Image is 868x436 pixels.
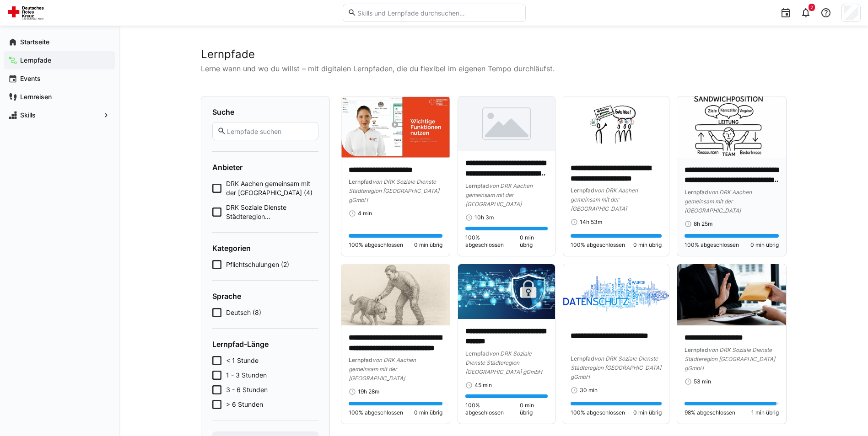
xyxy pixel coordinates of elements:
[520,234,548,249] span: 0 min übrig
[580,218,602,226] span: 14h 53m
[349,241,403,249] span: 100% abgeschlossen
[571,187,638,212] span: von DRK Aachen gemeinsam mit der [GEOGRAPHIC_DATA]
[694,220,712,228] span: 8h 25m
[349,178,439,203] span: von DRK Soziale Dienste Städteregion [GEOGRAPHIC_DATA] gGmbH
[465,350,542,375] span: von DRK Soziale Dienste Städteregion [GEOGRAPHIC_DATA] gGmbH
[226,371,267,380] span: 1 - 3 Stunden
[341,96,450,158] img: image
[685,409,735,416] span: 98% abgeschlossen
[226,203,318,221] span: DRK Soziale Dienste Städteregion [GEOGRAPHIC_DATA] gGmbH (4)
[685,346,708,353] span: Lernpfad
[226,127,313,135] input: Lernpfade suchen
[226,385,268,394] span: 3 - 6 Stunden
[212,107,318,117] h4: Suche
[571,355,661,380] span: von DRK Soziale Dienste Städteregion [GEOGRAPHIC_DATA] gGmbH
[226,179,318,197] span: DRK Aachen gemeinsam mit der [GEOGRAPHIC_DATA] (4)
[226,356,259,365] span: < 1 Stunde
[358,388,379,395] span: 19h 28m
[465,402,520,416] span: 100% abgeschlossen
[465,350,489,357] span: Lernpfad
[563,264,669,324] img: image
[633,409,662,416] span: 0 min übrig
[349,409,403,416] span: 100% abgeschlossen
[341,264,450,325] img: image
[685,189,708,196] span: Lernpfad
[201,63,787,74] p: Lerne wann und wo du willst – mit digitalen Lernpfaden, die du flexibel im eigenen Tempo durchläu...
[750,241,779,249] span: 0 min übrig
[349,356,372,363] span: Lernpfad
[520,402,548,416] span: 0 min übrig
[212,292,318,301] h4: Sprache
[465,182,533,207] span: von DRK Aachen gemeinsam mit der [GEOGRAPHIC_DATA]
[633,241,662,249] span: 0 min übrig
[571,409,625,416] span: 100% abgeschlossen
[212,340,318,349] h4: Lernpfad-Länge
[212,163,318,172] h4: Anbieter
[414,241,442,249] span: 0 min übrig
[414,409,442,416] span: 0 min übrig
[349,178,372,185] span: Lernpfad
[571,355,594,362] span: Lernpfad
[474,214,494,221] span: 10h 3m
[677,264,786,325] img: image
[458,96,555,151] img: image
[226,260,289,269] span: Pflichtschulungen (2)
[810,5,813,10] span: 2
[571,241,625,249] span: 100% abgeschlossen
[458,264,555,319] img: image
[201,48,787,61] h2: Lernpfade
[226,400,263,409] span: > 6 Stunden
[751,409,779,416] span: 1 min übrig
[465,182,489,189] span: Lernpfad
[685,189,752,214] span: von DRK Aachen gemeinsam mit der [GEOGRAPHIC_DATA]
[580,387,598,394] span: 30 min
[465,234,520,249] span: 100% abgeschlossen
[694,378,711,385] span: 53 min
[474,382,492,389] span: 45 min
[685,241,739,249] span: 100% abgeschlossen
[356,9,520,17] input: Skills und Lernpfade durchsuchen…
[349,356,416,382] span: von DRK Aachen gemeinsam mit der [GEOGRAPHIC_DATA]
[358,210,372,217] span: 4 min
[563,96,669,156] img: image
[685,346,775,372] span: von DRK Soziale Dienste Städteregion [GEOGRAPHIC_DATA] gGmbH
[212,244,318,253] h4: Kategorien
[226,308,261,317] span: Deutsch (8)
[571,187,594,194] span: Lernpfad
[677,96,786,158] img: image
